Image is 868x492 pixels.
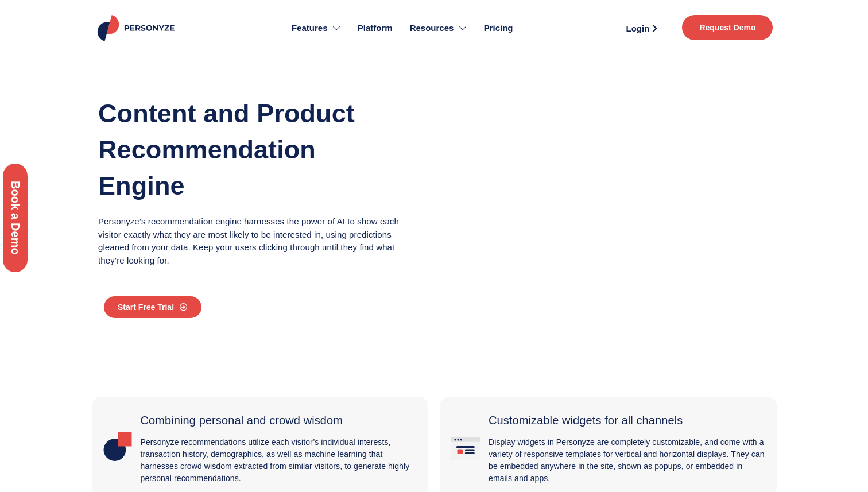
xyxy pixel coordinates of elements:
[626,24,650,33] span: Login
[98,95,405,204] h1: Content and Product Recommendation Engine
[699,24,755,32] span: Request Demo
[95,15,180,41] img: Personyze logo
[489,436,765,485] p: Display widgets in Personyze are completely customizable, and come with a variety of responsive t...
[118,303,174,311] span: Start Free Trial
[141,414,343,427] span: Combining personal and crowd wisdom
[358,22,393,35] span: Platform
[475,6,522,51] a: Pricing
[613,20,671,37] a: Login
[349,6,401,51] a: Platform
[98,215,405,267] p: Personyze’s recommendation engine harnesses the power of AI to show each visitor exactly what the...
[489,414,683,427] span: Customizable widgets for all channels
[410,22,454,35] span: Resources
[104,296,201,318] a: Start Free Trial
[484,22,513,35] span: Pricing
[682,15,773,40] a: Request Demo
[292,22,328,35] span: Features
[283,6,349,51] a: Features
[401,6,475,51] a: Resources
[141,436,417,485] p: Personyze recommendations utilize each visitor’s individual interests, transaction history, demog...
